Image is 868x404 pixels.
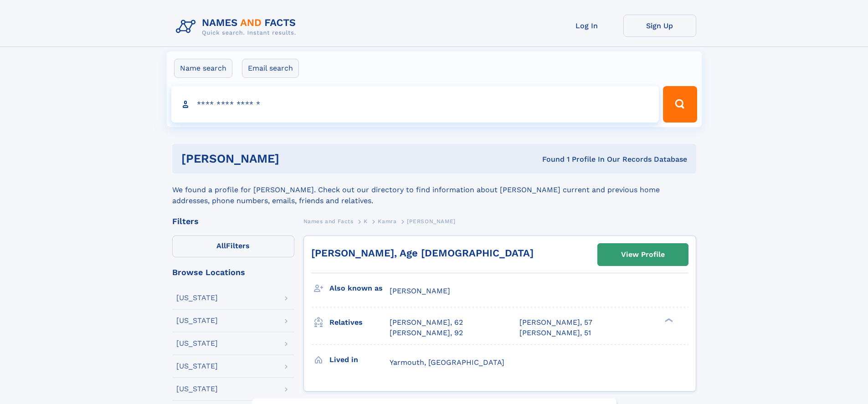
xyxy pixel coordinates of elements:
[176,294,218,302] div: [US_STATE]
[411,154,687,164] div: Found 1 Profile In Our Records Database
[329,281,390,296] h3: Also known as
[621,244,665,265] div: View Profile
[303,215,354,227] a: Names and Facts
[311,247,534,259] a: [PERSON_NAME], Age [DEMOGRAPHIC_DATA]
[174,59,232,78] label: Name search
[390,286,450,295] span: [PERSON_NAME]
[329,352,390,368] h3: Lived in
[176,317,218,324] div: [US_STATE]
[378,215,396,227] a: Kamra
[176,385,218,393] div: [US_STATE]
[663,86,697,123] button: Search Button
[378,218,396,225] span: Kamra
[171,86,659,123] input: search input
[172,235,294,257] label: Filters
[390,358,504,367] span: Yarmouth, [GEOGRAPHIC_DATA]
[623,15,696,37] a: Sign Up
[663,317,673,323] div: ❯
[519,328,591,338] a: [PERSON_NAME], 51
[364,218,368,225] span: K
[176,363,218,370] div: [US_STATE]
[176,340,218,347] div: [US_STATE]
[390,328,463,338] a: [PERSON_NAME], 92
[598,244,688,266] a: View Profile
[181,153,411,164] h1: [PERSON_NAME]
[407,218,456,225] span: [PERSON_NAME]
[519,317,592,327] a: [PERSON_NAME], 57
[172,174,696,206] div: We found a profile for [PERSON_NAME]. Check out our directory to find information about [PERSON_N...
[172,15,303,39] img: Logo Names and Facts
[329,315,390,330] h3: Relatives
[172,217,294,225] div: Filters
[172,268,294,276] div: Browse Locations
[390,317,463,327] a: [PERSON_NAME], 62
[216,241,226,250] span: All
[364,215,368,227] a: K
[242,59,299,78] label: Email search
[550,15,623,37] a: Log In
